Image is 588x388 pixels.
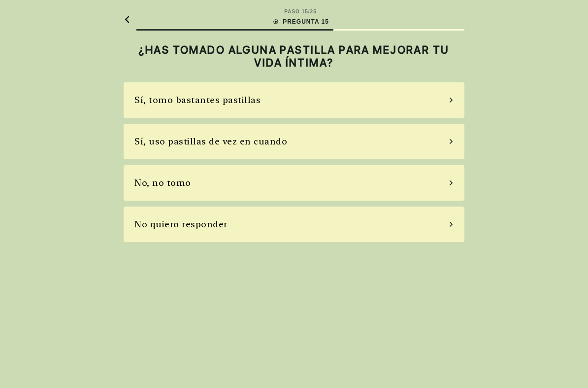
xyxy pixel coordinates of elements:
div: Sí, tomo bastantes pastillas [134,93,261,106]
div: No quiero responder [134,217,228,231]
div: No, no tomo [134,176,191,189]
div: PREGUNTA 15 [272,17,329,26]
div: PASO 15 / 25 [284,8,316,15]
div: Sí, uso pastillas de vez en cuando [134,135,287,148]
h2: ¿HAS TOMADO ALGUNA PASTILLA PARA MEJORAR TU VIDA ÍNTIMA? [124,43,464,70]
